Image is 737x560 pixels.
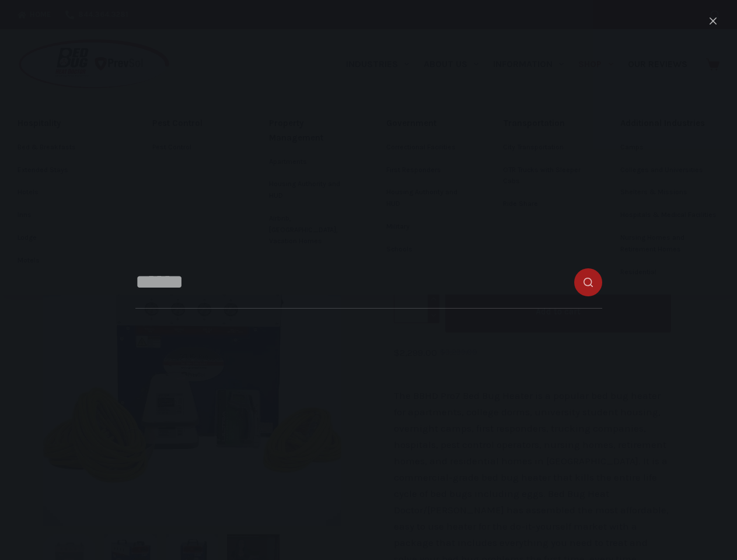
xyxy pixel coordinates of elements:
a: Hospitality [18,111,117,136]
a: Hospitals & Medical Facilities [620,204,720,226]
nav: Primary [338,29,694,99]
a: Shelters & Missions [620,181,720,204]
bdi: 2,299.00 [394,346,437,358]
a: Motels [18,250,117,272]
a: Correctional Facilities [386,136,468,159]
input: Product quantity [394,291,439,323]
a: Industries [338,29,416,99]
a: Our Reviews [620,29,694,99]
a: Shop [571,29,620,99]
a: Government [386,111,468,136]
button: Search [711,10,719,19]
a: Airbnb, [GEOGRAPHIC_DATA], Vacation Homes [269,208,351,253]
a: Apartments [269,151,351,173]
a: Extended Stays [18,159,117,181]
bdi: 3,299.00 [440,348,477,356]
a: Residential [620,261,720,283]
a: Property Management [269,111,351,150]
a: Camps [620,136,720,159]
a: Additional Industries [620,111,720,136]
a: Colleges and Universities [620,159,720,181]
a: Schools [386,239,468,261]
span: $ [394,346,400,358]
a: Housing Authority and HUD [386,181,468,215]
a: Housing Authority and HUD [269,173,351,207]
span: $ [440,348,445,356]
a: Transportation [503,111,585,136]
a: First Responders [386,159,468,181]
a: Inns [18,204,117,226]
button: Add to cart [445,291,671,332]
a: Ride Share [503,193,585,215]
a: Bed & Breakfasts [18,136,117,159]
a: City Transportation [503,136,585,159]
a: About Us [416,29,485,99]
a: Pest Control [152,136,234,159]
a: Information [486,29,571,99]
a: Military [386,216,468,238]
a: OTR Trucks with Sleeper Cabs [503,159,585,193]
button: Open LiveChat chat widget [9,5,44,40]
a: Lodge [18,227,117,249]
img: Prevsol/Bed Bug Heat Doctor [18,38,170,90]
a: Hotels [18,181,117,204]
a: Nursing Homes and Retirement Homes [620,227,720,261]
a: Pest Control [152,111,234,136]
